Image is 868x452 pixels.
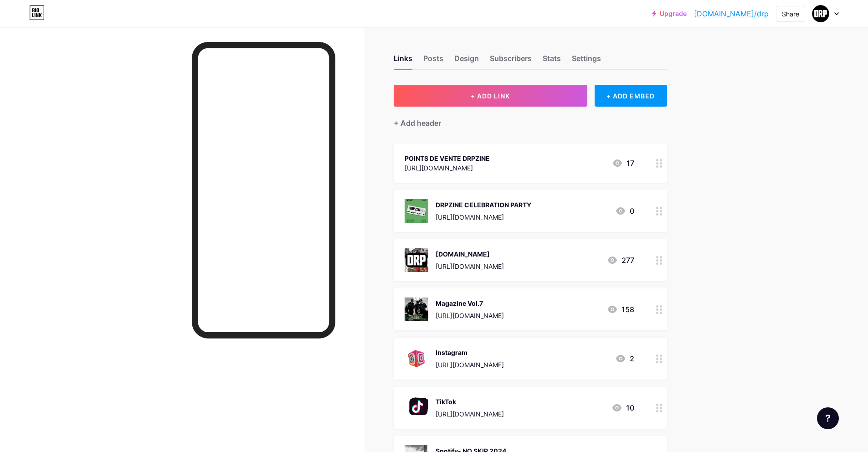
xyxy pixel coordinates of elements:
[436,360,504,370] div: [URL][DOMAIN_NAME]
[436,249,504,259] div: [DOMAIN_NAME]
[543,53,561,69] div: Stats
[394,53,412,69] div: Links
[652,10,687,17] a: Upgrade
[405,347,428,370] img: Instagram
[607,255,634,266] div: 277
[436,200,531,210] div: DRPZINE CELEBRATION PARTY
[490,53,532,69] div: Subscribers
[572,53,601,69] div: Settings
[615,205,634,216] div: 0
[611,402,634,413] div: 10
[394,118,441,128] div: + Add header
[471,92,510,100] span: + ADD LINK
[405,396,428,420] img: TikTok
[607,304,634,315] div: 158
[405,154,490,163] div: POINTS DE VENTE DRPZINE
[812,5,829,22] img: drp
[423,53,443,69] div: Posts
[612,158,634,169] div: 17
[436,212,531,222] div: [URL][DOMAIN_NAME]
[782,9,799,19] div: Share
[405,199,428,223] img: DRPZINE CELEBRATION PARTY
[436,348,504,357] div: Instagram
[405,163,490,173] div: [URL][DOMAIN_NAME]
[436,298,504,308] div: Magazine Vol.7
[394,85,587,107] button: + ADD LINK
[436,311,504,320] div: [URL][DOMAIN_NAME]
[436,262,504,271] div: [URL][DOMAIN_NAME]
[405,298,428,321] img: Magazine Vol.7
[454,53,479,69] div: Design
[436,409,504,419] div: [URL][DOMAIN_NAME]
[595,85,667,107] div: + ADD EMBED
[405,248,428,272] img: DRP-PARIS.COM
[615,353,634,364] div: 2
[694,8,769,19] a: [DOMAIN_NAME]/drp
[436,397,504,406] div: TikTok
